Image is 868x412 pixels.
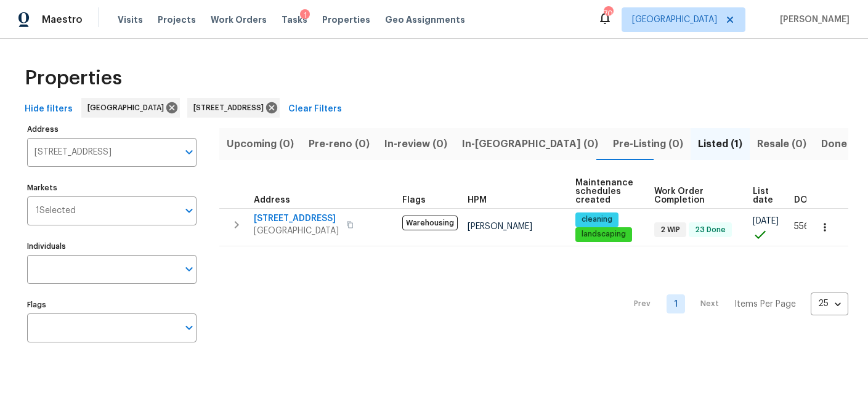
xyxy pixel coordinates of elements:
span: [PERSON_NAME] [775,14,850,26]
p: Items Per Page [734,298,796,310]
span: [STREET_ADDRESS] [254,212,339,225]
span: Projects [158,14,196,26]
span: Maintenance schedules created [575,179,633,204]
span: 1 Selected [36,206,76,216]
span: [STREET_ADDRESS] [193,102,269,114]
span: Geo Assignments [385,14,465,26]
div: 70 [604,7,612,20]
label: Markets [27,184,197,192]
span: Maestro [42,14,83,26]
span: List date [753,187,773,204]
span: 556 [794,222,809,231]
span: Done (0) [821,135,864,153]
span: Flags [402,196,426,204]
span: Pre-reno (0) [309,135,370,153]
span: In-[GEOGRAPHIC_DATA] (0) [462,135,598,153]
span: [GEOGRAPHIC_DATA] [254,225,339,237]
span: In-review (0) [384,135,447,153]
div: [STREET_ADDRESS] [187,98,280,118]
button: Clear Filters [283,98,347,121]
span: Tasks [282,15,307,24]
span: HPM [468,196,487,204]
button: Open [180,143,198,161]
span: Address [254,196,290,204]
span: [GEOGRAPHIC_DATA] [87,102,169,114]
nav: Pagination Navigation [622,254,848,355]
span: Clear Filters [288,102,342,117]
span: Visits [118,14,143,26]
span: Resale (0) [757,135,806,153]
label: Individuals [27,243,197,250]
span: Pre-Listing (0) [613,135,683,153]
span: Work Order Completion [654,187,732,204]
button: Open [180,202,198,219]
span: Work Orders [211,14,267,26]
span: Listed (1) [698,135,742,153]
span: Hide filters [25,102,73,117]
span: [DATE] [753,217,779,225]
label: Flags [27,301,197,309]
span: DOM [794,196,815,204]
button: Hide filters [20,98,78,121]
span: [PERSON_NAME] [468,222,532,231]
span: 2 WIP [655,225,685,235]
span: [GEOGRAPHIC_DATA] [632,14,717,26]
span: Properties [322,14,370,26]
div: 1 [300,9,310,22]
div: [GEOGRAPHIC_DATA] [81,98,180,118]
span: cleaning [577,214,617,225]
button: Open [180,261,198,278]
span: landscaping [577,229,631,240]
div: 25 [811,288,848,320]
span: Warehousing [402,216,458,230]
span: Upcoming (0) [227,135,294,153]
button: Open [180,319,198,336]
a: Goto page 1 [667,294,685,313]
label: Address [27,126,197,133]
span: Properties [25,72,122,84]
span: 23 Done [690,225,731,235]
